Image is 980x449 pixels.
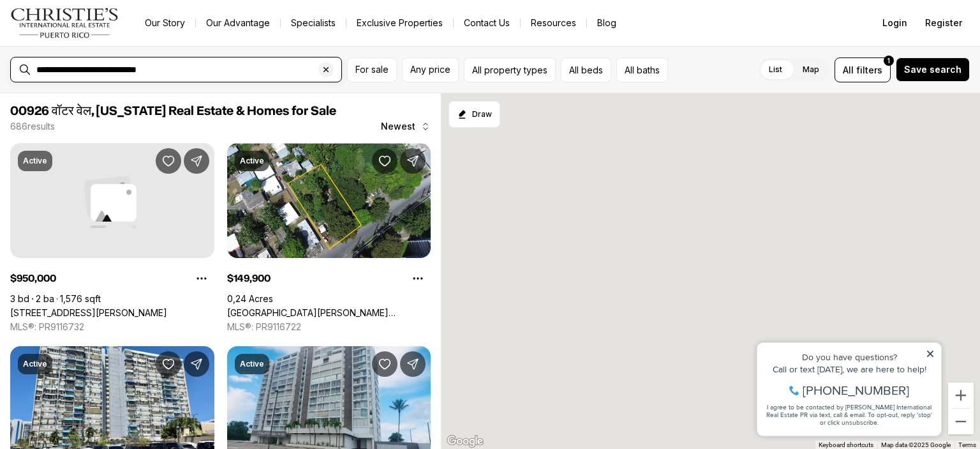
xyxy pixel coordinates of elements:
button: Property options [189,266,214,291]
a: Terms (opens in new tab) [958,441,976,448]
label: Map [792,58,829,81]
button: Zoom out [948,409,974,434]
span: 1 [887,56,890,66]
button: Save search [896,57,970,82]
span: Newest [381,121,415,132]
p: 686 results [10,121,55,132]
p: Active [23,359,47,369]
div: Call or text [DATE], we are here to help! [13,41,184,50]
a: Our Story [135,14,195,32]
p: Active [240,359,264,369]
span: Map data ©2025 Google [881,441,951,448]
button: Share Property [184,148,209,174]
button: Newest [373,114,438,139]
button: Register [917,10,970,36]
span: Login [882,18,907,28]
button: Save Property: 3103 AVE. ISLA VERDE, CONDESA DEL MAR #1402 [372,351,397,377]
button: All property types [464,57,556,82]
button: Clear search input [318,57,341,82]
span: For sale [355,65,389,75]
button: Save Property: 1477 ASHFORD #801 [156,148,181,174]
button: Contact Us [454,14,520,32]
p: Active [23,156,47,166]
button: Share Property [400,148,426,174]
label: List [759,58,792,81]
a: Blog [587,14,627,32]
a: Specialists [281,14,346,32]
button: Property options [405,266,431,291]
span: filters [856,63,882,77]
span: 00926 वॉटर वेल, [US_STATE] Real Estate & Homes for Sale [10,105,336,118]
button: All baths [616,57,668,82]
span: Any price [410,65,450,75]
span: Register [925,18,962,28]
button: Share Property [400,351,426,377]
button: Start drawing [449,101,500,128]
span: I agree to be contacted by [PERSON_NAME] International Real Estate PR via text, call & email. To ... [16,79,182,103]
div: Do you have questions? [13,29,184,38]
a: 1477 ASHFORD #801, SAN JUAN PR, 00907 [10,307,167,319]
button: Any price [402,57,459,82]
a: Resources [521,14,586,32]
button: Save Property: CALLE ANDINO [372,148,397,174]
button: Save Property: 709 HERMANOS RODRIGUEZ EMMA #1704 [156,351,181,377]
button: All beds [561,57,611,82]
button: Zoom in [948,383,974,408]
button: Login [875,10,915,36]
button: Share Property [184,351,209,377]
a: Exclusive Properties [346,14,453,32]
p: Active [240,156,264,166]
button: Allfilters1 [835,57,891,82]
a: CALLE ANDINO, CAROLINA PR, 00982 [227,307,431,319]
button: For sale [347,57,397,82]
span: [PHONE_NUMBER] [52,60,159,73]
span: All [843,63,854,77]
a: Our Advantage [196,14,280,32]
img: logo [10,8,119,38]
span: Save search [904,65,961,75]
